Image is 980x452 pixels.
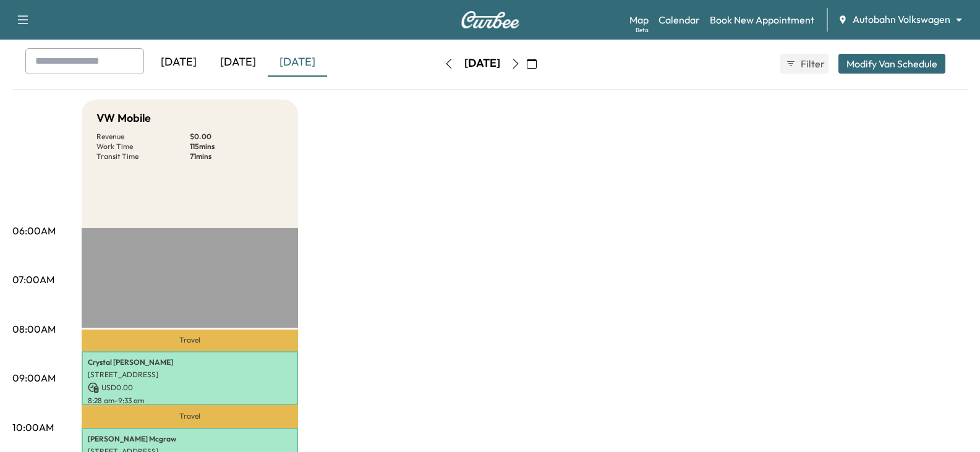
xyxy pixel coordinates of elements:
[149,48,208,77] div: [DATE]
[208,48,268,77] div: [DATE]
[780,54,829,74] button: Filter
[12,272,54,287] p: 07:00AM
[190,151,283,161] p: 71 mins
[12,223,56,238] p: 06:00AM
[88,357,292,367] p: Crystal [PERSON_NAME]
[853,12,950,27] span: Autobahn Volkswagen
[464,56,500,71] div: [DATE]
[190,132,283,142] p: $ 0.00
[190,142,283,151] p: 115 mins
[461,11,520,28] img: Curbee Logo
[636,25,649,35] div: Beta
[96,109,151,127] h5: VW Mobile
[82,405,298,427] p: Travel
[88,382,292,393] p: USD 0.00
[96,151,190,161] p: Transit Time
[96,132,190,142] p: Revenue
[12,322,56,336] p: 08:00AM
[838,54,945,74] button: Modify Van Schedule
[658,12,700,27] a: Calendar
[801,56,823,71] span: Filter
[12,370,56,385] p: 09:00AM
[629,12,649,27] a: MapBeta
[82,330,298,351] p: Travel
[268,48,327,77] div: [DATE]
[12,420,54,435] p: 10:00AM
[710,12,814,27] a: Book New Appointment
[88,370,292,380] p: [STREET_ADDRESS]
[88,396,292,406] p: 8:28 am - 9:33 am
[88,434,292,444] p: [PERSON_NAME] Mcgraw
[96,142,190,151] p: Work Time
